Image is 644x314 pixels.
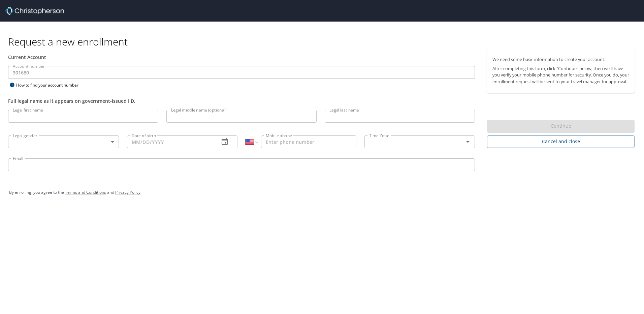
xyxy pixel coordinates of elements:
[8,97,475,104] div: Full legal name as it appears on government-issued I.D.
[8,81,92,89] div: How to find your account number
[487,135,635,148] button: Cancel and close
[492,65,629,85] p: After completing this form, click "Continue" below, then we'll have you verify your mobile phone ...
[127,135,214,148] input: MM/DD/YYYY
[8,35,640,48] h1: Request a new enrollment
[5,7,64,15] img: cbt logo
[65,189,106,195] a: Terms and Conditions
[261,135,356,148] input: Enter phone number
[115,189,140,195] a: Privacy Policy
[9,184,635,201] div: By enrolling, you agree to the and .
[8,135,119,148] div: ​
[492,56,629,63] p: We need some basic information to create your account.
[463,137,473,147] button: Open
[8,54,475,61] div: Current Account
[492,137,629,146] span: Cancel and close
